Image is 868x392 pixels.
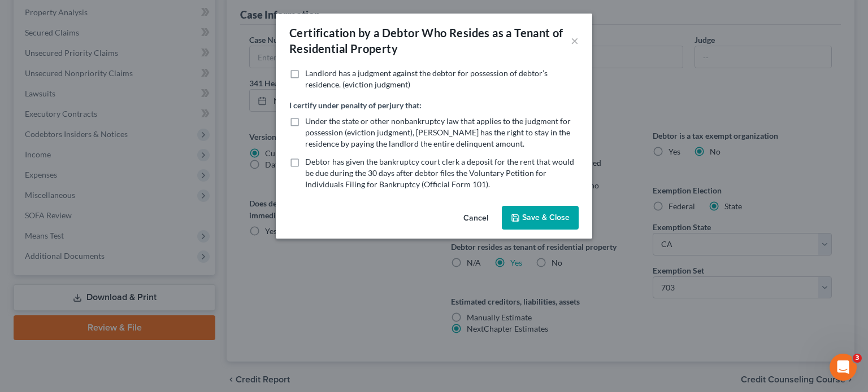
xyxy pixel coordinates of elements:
[454,207,497,230] button: Cancel
[289,25,571,56] div: Certification by a Debtor Who Resides as a Tenant of Residential Property
[830,354,857,381] iframe: Intercom live chat
[305,116,571,148] span: Under the state or other nonbankruptcy law that applies to the judgment for possession (eviction ...
[305,68,548,89] span: Landlord has a judgment against the debtor for possession of debtor’s residence. (eviction judgment)
[502,206,579,230] button: Save & Close
[305,157,574,189] span: Debtor has given the bankruptcy court clerk a deposit for the rent that would be due during the 3...
[853,354,862,363] span: 3
[289,99,422,111] label: I certify under penalty of perjury that:
[571,34,579,47] button: ×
